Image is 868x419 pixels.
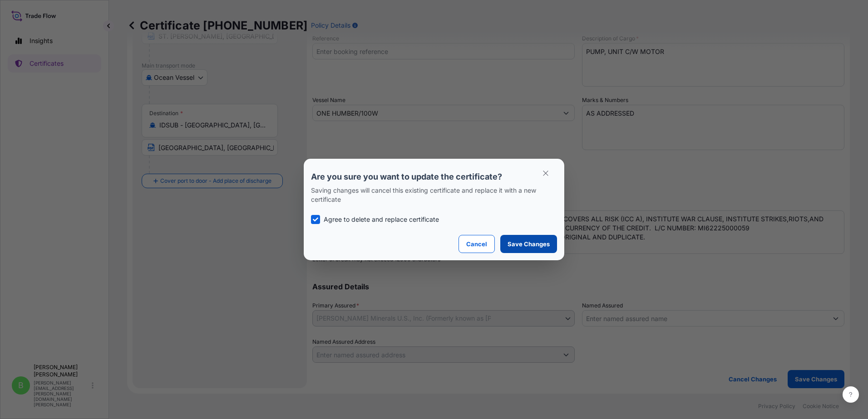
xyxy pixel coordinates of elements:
[466,239,487,248] p: Cancel
[500,235,557,253] button: Save Changes
[459,235,495,253] button: Cancel
[324,215,439,224] p: Agree to delete and replace certificate
[311,186,557,204] p: Saving changes will cancel this existing certificate and replace it with a new certificate
[508,239,550,248] p: Save Changes
[311,171,557,182] p: Are you sure you want to update the certificate?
